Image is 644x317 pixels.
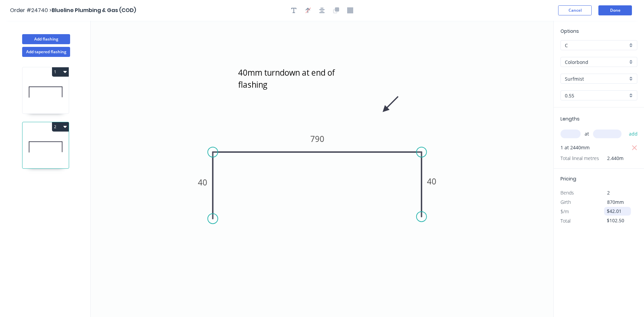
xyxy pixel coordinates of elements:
span: Bends [560,189,574,196]
span: Order #24740 > [10,6,52,14]
span: at [585,129,589,139]
button: Add tapered flashing [22,47,70,57]
button: add [626,128,641,140]
input: Thickness [565,92,628,99]
tspan: 40 [198,177,207,188]
span: $/m [560,208,569,215]
input: Price level [565,42,628,49]
span: Options [560,28,579,34]
input: Colour [565,75,628,82]
button: Cancel [558,5,592,15]
span: Total [560,218,571,224]
tspan: 790 [310,133,324,144]
input: Material [565,59,628,66]
span: 870mm [607,199,624,205]
textarea: 40mm turndown at end of flashing [237,65,362,112]
span: 2.440m [599,154,624,163]
span: Pricing [560,175,576,182]
button: Add flashing [22,34,70,44]
span: Blueline Plumbing & Gas (COD) [52,6,136,14]
button: 2 [52,122,69,132]
span: Lengths [560,115,580,122]
button: Done [598,5,632,15]
span: Total lineal metres [560,154,599,163]
span: 2 [607,189,610,196]
span: 1 at 2440mm [560,143,590,152]
span: Girth [560,199,571,205]
button: 1 [52,67,69,77]
tspan: 40 [427,176,436,187]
